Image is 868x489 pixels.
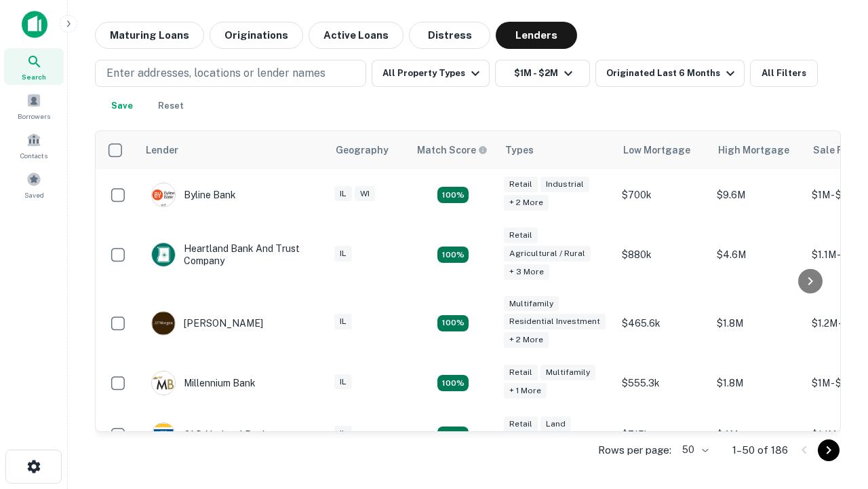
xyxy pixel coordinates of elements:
div: Retail [504,365,538,380]
div: Residential Investment [504,314,606,329]
div: + 2 more [504,332,549,348]
div: Matching Properties: 20, hasApolloMatch: undefined [437,187,469,203]
div: Low Mortgage [623,142,690,158]
a: Saved [4,166,64,203]
span: Borrowers [18,111,50,122]
th: Capitalize uses an advanced AI algorithm to match your search with the best lender. The match sco... [409,131,497,169]
td: $4M [710,409,805,460]
button: Go to next page [818,439,840,461]
p: 1–50 of 186 [732,442,788,458]
button: Enter addresses, locations or lender names [95,60,366,87]
div: Retail [504,177,538,192]
div: Millennium Bank [151,371,256,395]
div: Retail [504,228,538,243]
div: IL [334,314,352,329]
div: 50 [677,440,711,460]
div: Matching Properties: 16, hasApolloMatch: undefined [437,375,469,391]
img: capitalize-icon.png [22,11,47,38]
td: $700k [615,169,710,221]
h6: Match Score [417,143,485,158]
div: Byline Bank [151,183,236,207]
div: Geography [336,142,389,158]
td: $880k [615,221,710,289]
button: Save your search to get updates of matches that match your search criteria. [100,92,144,120]
th: Lender [138,131,328,169]
span: Search [22,71,46,82]
th: Geography [328,131,409,169]
img: picture [152,243,175,266]
td: $1.8M [710,357,805,409]
div: IL [334,186,352,202]
img: picture [152,312,175,335]
button: Maturing Loans [95,22,204,49]
div: IL [334,374,352,390]
td: $9.6M [710,169,805,221]
div: Heartland Bank And Trust Company [151,242,314,267]
button: All Filters [750,60,818,87]
th: High Mortgage [710,131,805,169]
div: + 2 more [504,195,549,211]
td: $4.6M [710,221,805,289]
td: $1.8M [710,289,805,358]
div: Multifamily [504,296,559,312]
iframe: Chat Widget [800,380,868,446]
div: Matching Properties: 18, hasApolloMatch: undefined [437,427,469,443]
button: All Property Types [372,60,490,87]
span: Saved [24,189,44,200]
button: Lenders [496,22,577,49]
div: Originated Last 6 Months [606,65,738,81]
div: Matching Properties: 17, hasApolloMatch: undefined [437,247,469,263]
button: Originated Last 6 Months [595,60,745,87]
div: High Mortgage [718,142,789,158]
div: WI [355,186,375,202]
p: Enter addresses, locations or lender names [106,65,325,81]
div: + 1 more [504,383,547,399]
div: OLD National Bank [151,422,268,447]
div: Types [505,142,534,158]
button: Reset [149,92,193,120]
div: Matching Properties: 27, hasApolloMatch: undefined [437,315,469,331]
a: Borrowers [4,88,64,124]
button: Originations [210,22,303,49]
a: Search [4,48,64,85]
div: Lender [146,142,178,158]
img: picture [152,183,175,206]
img: picture [152,423,175,446]
div: Multifamily [540,365,595,380]
p: Rows per page: [598,442,671,458]
button: $1M - $2M [495,60,590,87]
div: Industrial [540,177,589,192]
span: Contacts [20,150,47,161]
td: $465.6k [615,289,710,358]
div: IL [334,426,352,441]
td: $555.3k [615,357,710,409]
div: Land [540,416,571,432]
th: Low Mortgage [615,131,710,169]
div: Capitalize uses an advanced AI algorithm to match your search with the best lender. The match sco... [417,143,488,158]
div: Agricultural / Rural [504,246,591,261]
th: Types [497,131,615,169]
div: [PERSON_NAME] [151,311,263,336]
div: Retail [504,416,538,432]
img: picture [152,372,175,395]
button: Distress [409,22,490,49]
td: $715k [615,409,710,460]
a: Contacts [4,127,64,164]
button: Active Loans [309,22,403,49]
div: + 3 more [504,264,549,280]
div: IL [334,246,352,261]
